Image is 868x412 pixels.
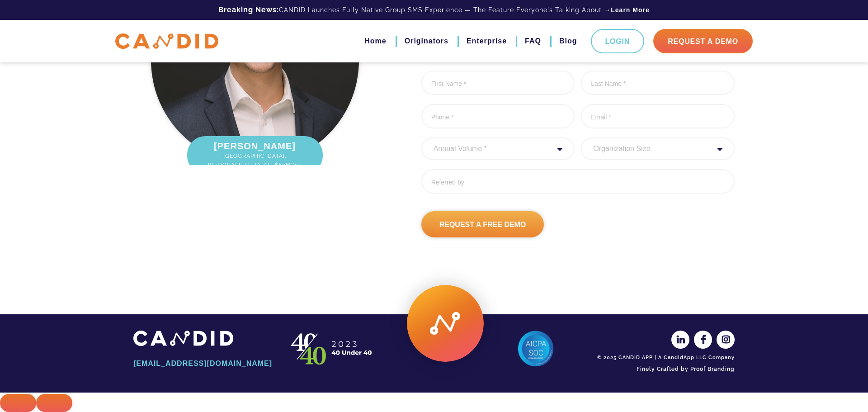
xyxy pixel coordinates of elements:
[287,331,377,367] img: CANDID APP
[518,331,554,367] img: AICPA SOC 2
[581,104,735,128] input: Email *
[594,354,735,361] div: © 2025 CANDID APP | A CandidApp LLC Company
[421,71,575,95] input: First Name *
[421,211,544,237] input: Request A Free Demo
[218,5,279,14] b: Breaking News:
[115,33,218,49] img: CANDID APP
[421,169,735,194] input: Referred by
[591,29,645,53] a: Login
[187,136,323,174] div: [PERSON_NAME]
[467,33,507,49] a: Enterprise
[133,331,233,346] img: CANDID APP
[525,33,541,49] a: FAQ
[594,361,735,377] a: Finely Crafted by Proof Branding
[364,33,386,49] a: Home
[653,29,753,53] a: Request A Demo
[581,71,735,95] input: Last Name *
[405,33,448,49] a: Originators
[196,152,314,170] span: [GEOGRAPHIC_DATA], [GEOGRAPHIC_DATA] | $80M/yr.
[611,5,649,14] a: Learn More
[133,356,274,371] a: [EMAIL_ADDRESS][DOMAIN_NAME]
[421,104,575,128] input: Phone *
[559,33,577,49] a: Blog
